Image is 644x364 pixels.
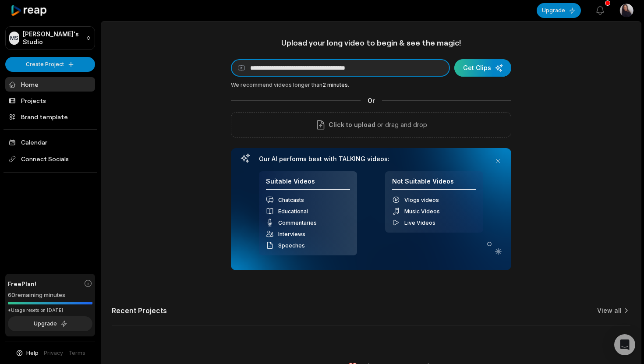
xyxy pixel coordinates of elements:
a: Calendar [5,135,95,149]
h4: Not Suitable Videos [392,177,476,190]
button: Help [15,349,39,357]
p: or drag and drop [375,120,427,130]
div: Open Intercom Messenger [614,334,635,355]
button: Get Clips [454,59,511,77]
a: Brand template [5,110,95,124]
a: Home [5,77,95,92]
button: Upgrade [8,316,92,331]
span: Free Plan! [8,279,36,288]
p: [PERSON_NAME]'s Studio [23,30,82,46]
button: Create Project [5,57,95,72]
span: Vlogs videos [404,197,439,203]
span: Click to upload [329,120,375,130]
div: MS [9,32,19,45]
h2: Recent Projects [112,306,167,315]
span: Commentaries [278,219,317,226]
h4: Suitable Videos [266,177,350,190]
div: *Usage resets on [DATE] [8,307,92,314]
span: Speeches [278,242,305,249]
div: We recommend videos longer than . [231,81,511,89]
a: View all [597,306,622,315]
span: Connect Socials [5,151,95,167]
span: 2 minutes [322,81,348,88]
span: Help [26,349,39,357]
div: 60 remaining minutes [8,291,92,300]
h3: Our AI performs best with TALKING videos: [259,155,483,163]
span: Music Videos [404,208,440,215]
span: Interviews [278,231,305,237]
h1: Upload your long video to begin & see the magic! [231,38,511,48]
span: Live Videos [404,219,435,226]
span: Or [361,96,382,105]
span: Educational [278,208,308,215]
a: Terms [68,349,85,357]
a: Privacy [44,349,63,357]
a: Projects [5,93,95,108]
button: Upgrade [537,3,581,18]
span: Chatcasts [278,197,304,203]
